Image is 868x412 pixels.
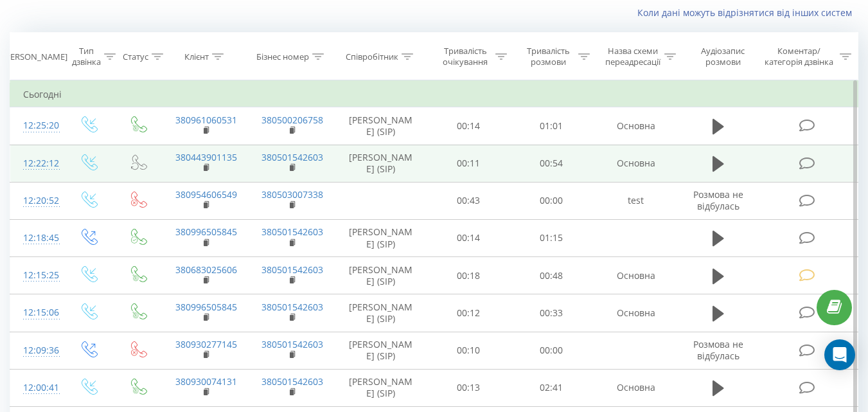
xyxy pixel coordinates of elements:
a: 380501542603 [261,226,323,238]
a: Коли дані можуть відрізнятися вiд інших систем [637,6,858,19]
a: 380500206758 [261,114,323,126]
div: Співробітник [346,51,398,62]
a: 380961060531 [175,114,237,126]
a: 380501542603 [261,151,323,163]
div: Тип дзвінка [72,46,101,67]
td: 01:01 [510,107,593,145]
a: 380503007338 [261,188,323,201]
td: test [593,182,679,219]
td: 00:11 [427,145,510,182]
a: 380930074131 [175,375,237,388]
td: [PERSON_NAME] (SIP) [335,145,427,182]
td: 02:41 [510,369,593,406]
div: Клієнт [184,51,209,62]
td: 01:15 [510,219,593,256]
td: 00:12 [427,294,510,332]
td: Основна [593,369,679,406]
div: 12:15:06 [23,300,50,325]
td: 00:10 [427,332,510,369]
div: Тривалість очікування [439,46,492,67]
div: 12:25:20 [23,113,50,138]
td: [PERSON_NAME] (SIP) [335,257,427,294]
td: Сьогодні [10,82,858,107]
td: [PERSON_NAME] (SIP) [335,219,427,256]
td: 00:00 [510,332,593,369]
span: Розмова не відбулась [693,338,743,362]
div: Статус [123,51,148,62]
td: 00:14 [427,219,510,256]
a: 380501542603 [261,375,323,388]
td: 00:54 [510,145,593,182]
div: 12:18:45 [23,226,50,251]
td: [PERSON_NAME] (SIP) [335,107,427,145]
a: 380996505845 [175,226,237,238]
div: Тривалість розмови [522,46,575,67]
div: 12:15:25 [23,263,50,288]
td: Основна [593,294,679,332]
div: [PERSON_NAME] [3,51,67,62]
a: 380930277145 [175,338,237,350]
div: 12:20:52 [23,188,50,213]
a: 380501542603 [261,338,323,350]
td: Основна [593,257,679,294]
div: Коментар/категорія дзвінка [761,46,837,67]
td: 00:00 [510,182,593,219]
td: [PERSON_NAME] (SIP) [335,332,427,369]
div: Бізнес номер [256,51,309,62]
td: 00:14 [427,107,510,145]
td: 00:48 [510,257,593,294]
td: Основна [593,145,679,182]
div: Аудіозапис розмови [691,46,756,67]
td: 00:33 [510,294,593,332]
div: 12:00:41 [23,375,50,400]
td: 00:13 [427,369,510,406]
td: [PERSON_NAME] (SIP) [335,369,427,406]
a: 380683025606 [175,264,237,276]
a: 380996505845 [175,301,237,313]
td: [PERSON_NAME] (SIP) [335,294,427,332]
td: 00:43 [427,182,510,219]
div: Назва схеми переадресації [605,46,661,67]
a: 380443901135 [175,151,237,163]
div: 12:09:36 [23,338,50,363]
div: Open Intercom Messenger [824,339,855,370]
a: 380954606549 [175,188,237,201]
a: 380501542603 [261,264,323,276]
td: Основна [593,107,679,145]
a: 380501542603 [261,301,323,313]
span: Розмова не відбулась [693,188,743,212]
div: 12:22:12 [23,151,50,176]
td: 00:18 [427,257,510,294]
